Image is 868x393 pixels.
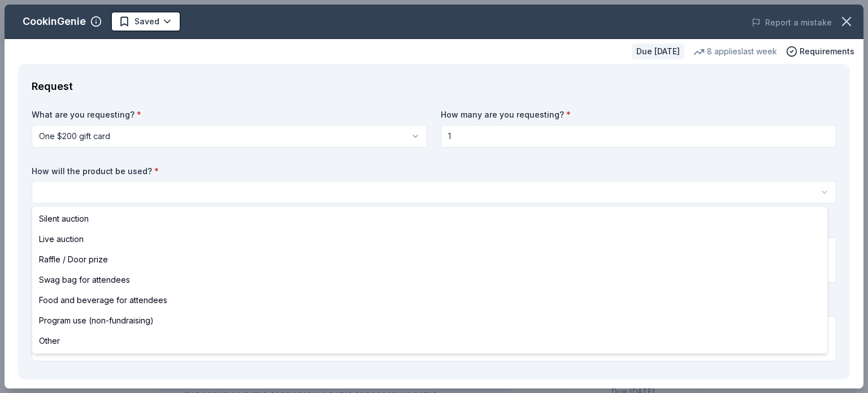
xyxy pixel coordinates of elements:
span: Food and beverage for attendees [39,293,167,307]
span: Silent auction [39,212,89,226]
span: Other [39,334,60,348]
span: Live auction [39,232,84,246]
span: Spring Celebration & Auction [222,14,313,27]
span: Raffle / Door prize [39,253,108,266]
span: Program use (non-fundraising) [39,314,154,327]
span: Swag bag for attendees [39,273,130,287]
